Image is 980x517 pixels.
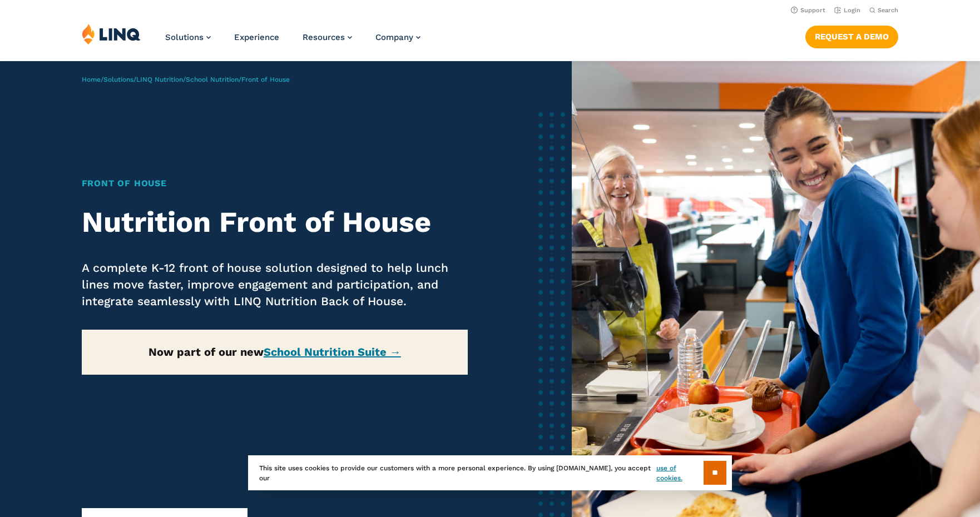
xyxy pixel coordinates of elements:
a: Solutions [103,76,133,83]
span: Search [878,7,898,14]
a: Solutions [165,32,211,42]
a: School Nutrition [186,76,239,83]
a: School Nutrition Suite → [264,345,401,359]
strong: Nutrition Front of House [82,205,431,239]
span: Resources [303,32,345,42]
span: Solutions [165,32,204,42]
div: This site uses cookies to provide our customers with a more personal experience. By using [DOMAIN... [248,455,732,490]
nav: Primary Navigation [165,23,420,60]
a: Experience [234,32,279,42]
a: Support [791,7,825,14]
p: A complete K-12 front of house solution designed to help lunch lines move faster, improve engagem... [82,260,468,310]
a: Home [82,76,101,83]
a: Request a Demo [805,26,898,48]
a: use of cookies. [656,463,704,483]
strong: Now part of our new [149,345,401,359]
img: LINQ | K‑12 Software [82,23,141,44]
a: Login [834,7,860,14]
h1: Front of House [82,177,468,190]
span: / / / / [82,76,290,83]
a: Resources [303,32,352,42]
span: Front of House [241,76,290,83]
a: Company [375,32,420,42]
span: Company [375,32,413,42]
nav: Button Navigation [805,23,898,48]
button: Open Search Bar [869,6,898,14]
a: LINQ Nutrition [136,76,183,83]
